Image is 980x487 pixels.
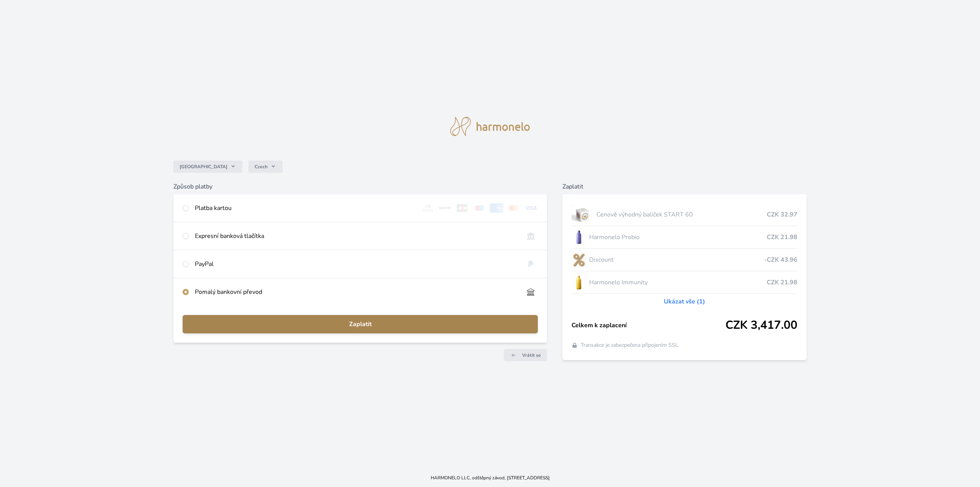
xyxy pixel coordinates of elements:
[506,203,521,213] img: mc.svg
[767,210,797,219] span: CZK 32.97
[725,318,797,332] span: CZK 3,417.00
[189,320,532,329] span: Zaplatit
[524,231,538,241] img: onlineBanking_CZ.svg
[248,161,283,173] button: Czech
[596,210,767,219] span: Cenově výhodný balíček START 60
[472,203,487,213] img: maestro.svg
[767,278,797,287] span: CZK 21.98
[664,297,705,306] a: Ukázat vše (1)
[255,164,268,170] span: Czech
[504,349,547,361] a: Vrátit se
[572,228,586,247] img: CLEAN_PROBIO_se_stinem_x-lo.jpg
[581,341,678,349] span: Transakce je zabezpečena připojením SSL
[572,273,586,292] img: IMMUNITY_se_stinem_x-lo.jpg
[438,203,452,213] img: discover.svg
[173,161,242,173] button: [GEOGRAPHIC_DATA]
[562,182,806,191] h6: Zaplatit
[572,250,586,269] img: discount-lo.png
[589,278,766,287] span: Harmonelo Immunity
[180,164,227,170] span: [GEOGRAPHIC_DATA]
[524,203,538,213] img: visa.svg
[767,233,797,242] span: CZK 21.98
[589,255,764,264] span: Discount
[572,205,593,224] img: start.jpg
[195,231,518,241] div: Expresní banková tlačítka
[524,259,538,269] img: paypal.svg
[195,203,415,213] div: Platba kartou
[522,352,541,358] span: Vrátit se
[421,203,435,213] img: diners.svg
[195,287,518,297] div: Pomalý bankovní převod
[524,287,538,297] img: bankTransfer_IBAN.svg
[173,182,547,191] h6: Způsob platby
[183,315,538,333] button: Zaplatit
[589,233,766,242] span: Harmonelo Probio
[195,259,518,269] div: PayPal
[764,255,797,264] span: -CZK 43.96
[572,321,725,330] span: Celkem k zaplacení
[490,203,504,213] img: amex.svg
[450,117,530,136] img: logo.svg
[455,203,469,213] img: jcb.svg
